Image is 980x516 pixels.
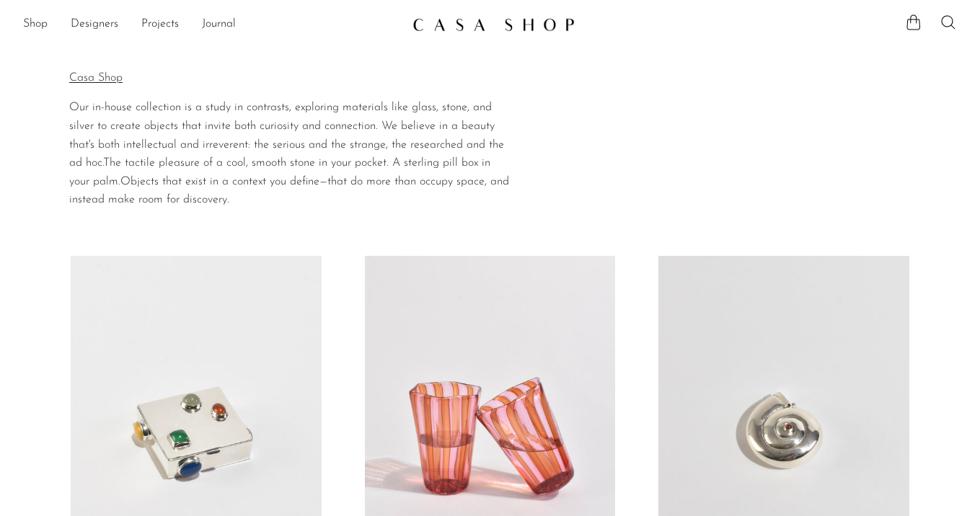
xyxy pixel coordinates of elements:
[69,69,511,88] p: Casa Shop
[71,15,118,34] a: Designers
[23,12,401,37] ul: NEW HEADER MENU
[302,176,308,187] span: fi
[120,176,302,187] span: Objects that exist in a context you de
[141,15,179,34] a: Projects
[23,12,401,37] nav: Desktop navigation
[69,102,504,169] span: Our in-house collection is a study in contrasts, exploring materials like glass, stone, and silve...
[69,157,490,187] span: e tactile pleasure of a cool, smooth stone in your pocket. A sterling pill box in your palm.
[23,15,48,34] a: Shop
[202,15,236,34] a: Journal
[103,157,115,169] span: Th
[69,99,511,210] div: Page 4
